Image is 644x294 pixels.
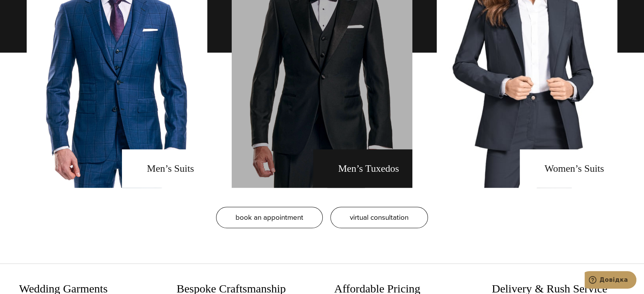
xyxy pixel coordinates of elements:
[330,207,428,228] a: virtual consultation
[585,271,636,290] iframe: Відкрити віджет, в якому ви зможете звернутися до одного з наших агентів
[350,212,409,223] span: virtual consultation
[216,207,323,228] a: book an appointment
[235,212,303,223] span: book an appointment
